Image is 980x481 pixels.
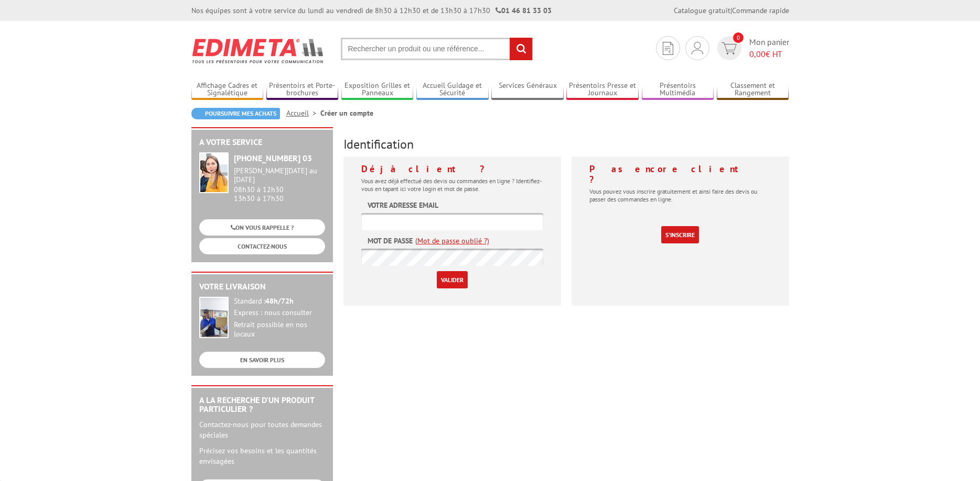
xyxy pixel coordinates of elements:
a: Services Généraux [491,81,564,98]
h4: Déjà client ? [361,164,543,174]
strong: [PHONE_NUMBER] 03 [234,153,312,163]
a: CONTACTEZ-NOUS [199,238,325,254]
p: Vous avez déjà effectué des devis ou commandes en ligne ? Identifiez-vous en tapant ici votre log... [361,177,543,193]
div: Nos équipes sont à votre service du lundi au vendredi de 8h30 à 12h30 et de 13h30 à 17h30 [191,5,552,16]
h2: A la recherche d'un produit particulier ? [199,396,325,414]
a: Présentoirs et Porte-brochures [266,81,339,98]
a: ON VOUS RAPPELLE ? [199,219,325,236]
a: Présentoirs Multimédia [642,81,714,98]
div: [PERSON_NAME][DATE] au [DATE] [234,166,325,184]
a: Exposition Grilles et Panneaux [341,81,414,98]
img: widget-service.jpg [199,152,229,193]
input: rechercher [510,38,532,60]
img: devis rapide [663,42,673,55]
a: Accueil [286,108,320,118]
h2: Votre livraison [199,282,325,292]
a: Affichage Cadres et Signalétique [191,81,264,98]
span: € HT [749,48,789,60]
label: Mot de passe [368,236,413,246]
div: | [674,5,789,16]
li: Créer un compte [320,108,373,118]
input: Valider [437,271,468,288]
a: Commande rapide [732,6,789,15]
a: (Mot de passe oublié ?) [415,236,489,246]
h4: Pas encore client ? [589,164,771,185]
a: Poursuivre mes achats [191,108,280,119]
a: Classement et Rangement [717,81,789,98]
strong: 01 46 81 33 03 [496,6,552,15]
span: Mon panier [749,36,789,60]
a: devis rapide 0 Mon panier 0,00€ HT [715,36,789,60]
a: Catalogue gratuit [674,6,730,15]
img: devis rapide [721,42,737,54]
a: Présentoirs Presse et Journaux [566,81,639,98]
div: Standard : [234,297,325,306]
a: Accueil Guidage et Sécurité [416,81,489,98]
a: EN SAVOIR PLUS [199,352,325,368]
a: S'inscrire [661,226,699,243]
div: Express : nous consulter [234,308,325,318]
div: 08h30 à 12h30 13h30 à 17h30 [234,166,325,203]
h2: A votre service [199,138,325,147]
strong: 48h/72h [265,296,294,306]
p: Contactez-nous pour toutes demandes spéciales [199,419,325,440]
p: Vous pouvez vous inscrire gratuitement et ainsi faire des devis ou passer des commandes en ligne. [589,187,771,203]
img: widget-livraison.jpg [199,297,229,338]
label: Votre adresse email [368,200,438,210]
img: Edimeta [191,31,325,70]
div: Retrait possible en nos locaux [234,320,325,339]
span: 0 [733,32,744,43]
h3: Identification [343,138,789,151]
input: Rechercher un produit ou une référence... [341,38,533,60]
span: 0,00 [749,49,766,59]
p: Précisez vos besoins et les quantités envisagées [199,445,325,466]
img: devis rapide [692,42,703,54]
